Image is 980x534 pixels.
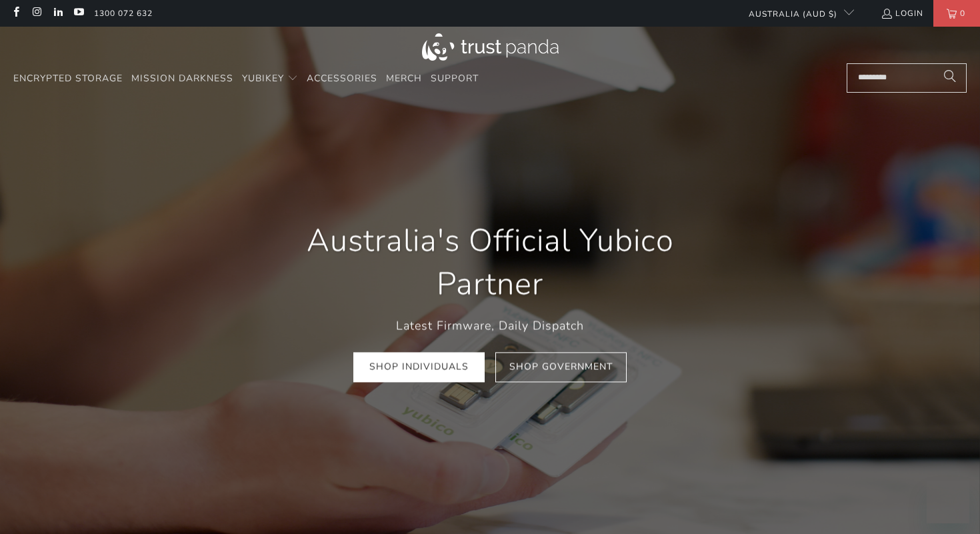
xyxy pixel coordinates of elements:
a: 1300 072 632 [94,6,153,21]
span: Merch [386,72,422,85]
span: YubiKey [242,72,284,85]
a: Trust Panda Australia on LinkedIn [52,8,63,19]
nav: Translation missing: en.navigation.header.main_nav [13,63,479,95]
button: Search [933,63,967,93]
a: Support [431,63,479,95]
input: Search... [847,63,967,93]
iframe: Button to launch messaging window [927,481,969,523]
span: Encrypted Storage [13,72,123,85]
a: Mission Darkness [131,63,233,95]
a: Login [881,6,923,21]
span: Accessories [307,72,377,85]
a: Encrypted Storage [13,63,123,95]
summary: YubiKey [242,63,298,95]
span: Support [431,72,479,85]
a: Trust Panda Australia on Instagram [31,8,42,19]
a: Trust Panda Australia on Facebook [10,8,21,19]
span: Mission Darkness [131,72,233,85]
h1: Australia's Official Yubico Partner [270,219,710,307]
a: Accessories [307,63,377,95]
img: Trust Panda Australia [422,33,559,61]
p: Latest Firmware, Daily Dispatch [270,317,710,336]
a: Shop Individuals [353,352,485,382]
a: Trust Panda Australia on YouTube [73,8,84,19]
a: Merch [386,63,422,95]
a: Shop Government [495,352,627,382]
